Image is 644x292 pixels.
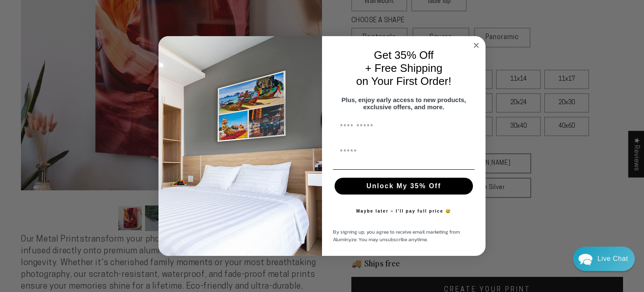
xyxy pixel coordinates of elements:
button: Unlock My 35% Off [335,178,473,195]
span: By signing up, you agree to receive email marketing from Aluminyze. You may unsubscribe anytime. [333,228,460,243]
div: Chat widget toggle [573,247,635,271]
span: Get 35% Off [374,49,434,61]
span: on Your First Order! [356,75,452,87]
button: Close dialog [471,40,481,50]
div: Contact Us Directly [597,247,628,271]
span: Plus, enjoy early access to new products, exclusive offers, and more. [342,96,466,110]
span: + Free Shipping [365,62,442,74]
button: Maybe later – I’ll pay full price 😅 [352,203,456,220]
img: 728e4f65-7e6c-44e2-b7d1-0292a396982f.jpeg [158,36,322,256]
